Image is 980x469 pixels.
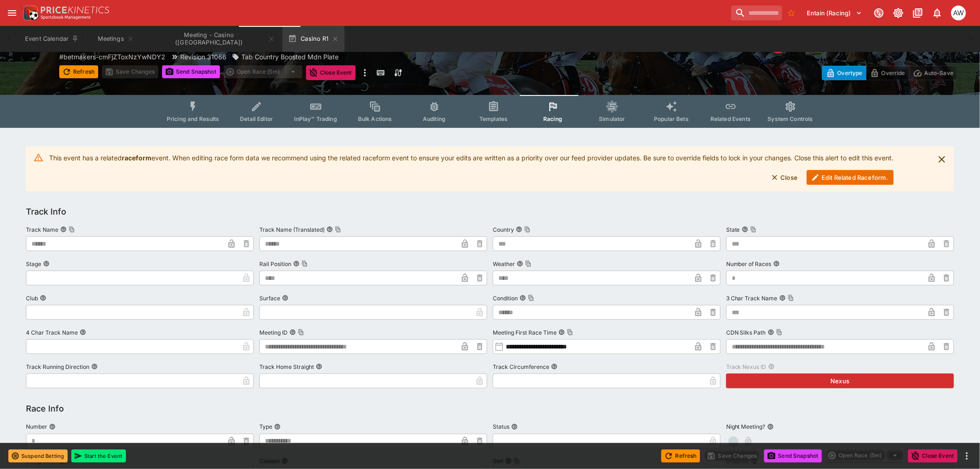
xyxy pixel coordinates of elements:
[49,424,56,430] button: Number
[866,66,909,80] button: Override
[934,151,950,168] button: close
[293,260,300,267] button: Rail PositionCopy To Clipboard
[26,206,66,217] h5: Track Info
[528,295,534,301] button: Copy To Clipboard
[26,226,58,234] p: Track Name
[298,329,304,336] button: Copy To Clipboard
[493,260,515,268] p: Weather
[654,115,689,122] span: Popular Bets
[909,66,958,80] button: Auto-Save
[59,65,98,78] button: Refresh
[282,295,289,301] button: Surface
[167,115,220,122] span: Pricing and Results
[59,52,165,62] p: Copy To Clipboard
[122,154,151,162] strong: raceform
[726,260,772,268] p: Number of Races
[766,170,804,185] button: Close
[241,52,339,62] p: Tab Country Boosted Mdn Plate
[726,363,766,371] p: Track Nexus ID
[41,6,109,13] img: PriceKinetics
[259,329,288,336] p: Meeting ID
[316,363,322,370] button: Track Home Straight
[26,294,38,302] p: Club
[726,294,778,302] p: 3 Char Track Name
[742,226,748,233] button: StateCopy To Clipboard
[961,450,973,462] button: more
[159,95,821,128] div: Event type filters
[511,424,518,430] button: Status
[726,374,954,388] button: Nexus
[295,115,337,122] span: InPlay™ Trading
[19,26,84,52] button: Event Calendar
[26,403,64,414] h5: Race Info
[43,260,50,267] button: Stage
[543,115,562,122] span: Racing
[4,5,20,21] button: open drawer
[525,260,532,267] button: Copy To Clipboard
[881,68,905,78] p: Override
[259,294,280,302] p: Surface
[871,5,887,21] button: Connected to PK
[26,329,78,336] p: 4 Char Track Name
[69,226,75,233] button: Copy To Clipboard
[26,363,89,371] p: Track Running Direction
[767,424,774,430] button: Night Meeting?
[524,226,531,233] button: Copy To Clipboard
[788,295,794,301] button: Copy To Clipboard
[259,226,325,234] p: Track Name (Translated)
[837,68,862,78] p: Overtype
[949,3,969,23] button: Amanda Whitta
[40,295,46,301] button: Club
[259,363,314,371] p: Track Home Straight
[8,450,68,463] button: Suspend Betting
[493,329,557,336] p: Meeting First Race Time
[20,4,39,22] img: PriceKinetics Logo
[822,66,867,80] button: Overtype
[822,66,958,80] div: Start From
[240,115,273,122] span: Detail Editor
[890,5,907,21] button: Toggle light/dark mode
[274,424,281,430] button: Type
[924,68,954,78] p: Auto-Save
[26,260,41,268] p: Stage
[60,226,67,233] button: Track NameCopy To Clipboard
[661,450,700,463] button: Refresh
[567,329,573,336] button: Copy To Clipboard
[802,6,868,20] button: Select Tenant
[283,26,345,52] button: Casino R1
[908,450,958,463] button: Close Event
[306,65,356,80] button: Close Event
[80,329,86,336] button: 4 Char Track Name
[784,6,799,20] button: No Bookmarks
[929,5,946,21] button: Notifications
[493,423,509,431] p: Status
[773,260,780,267] button: Number of Races
[910,5,926,21] button: Documentation
[479,115,508,122] span: Templates
[86,26,145,52] button: Meetings
[776,329,783,336] button: Copy To Clipboard
[710,115,751,122] span: Related Events
[493,363,549,371] p: Track Circumference
[302,260,308,267] button: Copy To Clipboard
[259,260,291,268] p: Rail Position
[726,226,740,234] p: State
[359,65,371,80] button: more
[180,52,226,62] p: Revision 31066
[493,294,518,302] p: Condition
[259,423,272,431] p: Type
[91,363,98,370] button: Track Running Direction
[232,52,339,62] div: Tab Country Boosted Mdn Plate
[768,329,774,336] button: CDN Silks PathCopy To Clipboard
[516,226,522,233] button: CountryCopy To Clipboard
[327,226,333,233] button: Track Name (Translated)Copy To Clipboard
[423,115,446,122] span: Auditing
[162,65,220,78] button: Send Snapshot
[517,260,523,267] button: WeatherCopy To Clipboard
[551,363,558,370] button: Track Circumference
[289,329,296,336] button: Meeting IDCopy To Clipboard
[779,295,786,301] button: 3 Char Track NameCopy To Clipboard
[559,329,565,336] button: Meeting First Race TimeCopy To Clipboard
[764,450,822,463] button: Send Snapshot
[26,423,47,431] p: Number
